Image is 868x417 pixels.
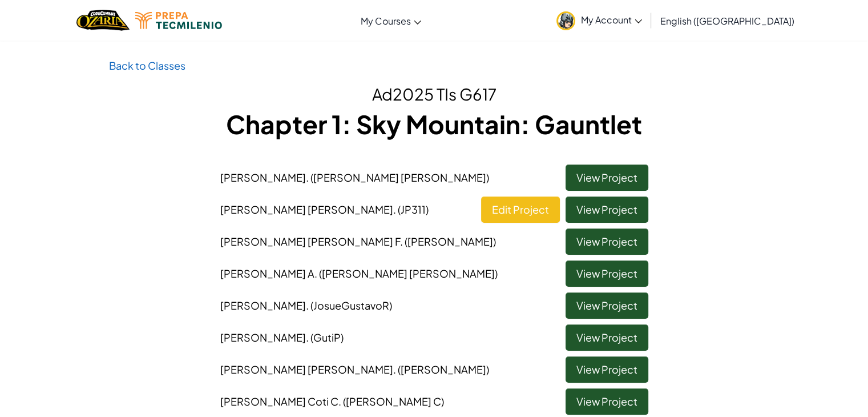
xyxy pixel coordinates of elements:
[306,331,344,344] span: . (GutiP)
[220,267,498,280] span: [PERSON_NAME] A
[400,235,496,248] span: . ([PERSON_NAME])
[220,363,489,376] span: [PERSON_NAME] [PERSON_NAME]
[660,15,794,27] span: English ([GEOGRAPHIC_DATA])
[581,14,642,26] span: My Account
[566,324,648,351] a: View Project
[220,171,489,184] span: [PERSON_NAME]
[314,267,498,280] span: . ([PERSON_NAME] [PERSON_NAME])
[306,171,489,184] span: . ([PERSON_NAME] [PERSON_NAME])
[220,203,429,216] span: [PERSON_NAME] [PERSON_NAME]
[135,12,222,29] img: Tecmilenio logo
[481,197,560,223] a: Edit Project
[393,363,489,376] span: . ([PERSON_NAME])
[393,203,429,216] span: . (JP311)
[220,331,344,344] span: [PERSON_NAME]
[306,299,392,312] span: . (JosueGustavoR)
[566,388,648,415] a: View Project
[655,5,800,36] a: English ([GEOGRAPHIC_DATA])
[566,228,648,255] a: View Project
[220,395,444,408] span: [PERSON_NAME] Coti C
[338,395,444,408] span: . ([PERSON_NAME] C)
[76,9,130,32] img: Home
[220,299,392,312] span: [PERSON_NAME]
[566,260,648,287] a: View Project
[109,106,760,142] h1: Chapter 1: Sky Mountain: Gauntlet
[361,15,411,27] span: My Courses
[566,197,648,223] a: View Project
[109,59,185,72] a: Back to Classes
[556,11,575,30] img: avatar
[220,235,496,248] span: [PERSON_NAME] [PERSON_NAME] F
[109,82,760,106] h2: Ad2025 TIs G617
[355,5,427,36] a: My Courses
[566,165,648,191] a: View Project
[76,9,130,32] a: Ozaria by CodeCombat logo
[551,2,648,38] a: My Account
[566,292,648,319] a: View Project
[566,356,648,383] a: View Project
